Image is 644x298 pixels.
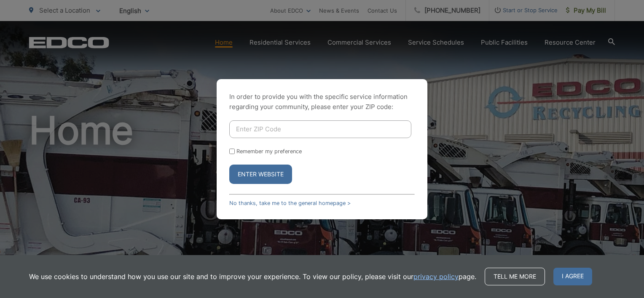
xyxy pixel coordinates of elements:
p: In order to provide you with the specific service information regarding your community, please en... [229,92,415,112]
label: Remember my preference [236,148,302,154]
input: Enter ZIP Code [229,120,411,138]
a: Tell me more [485,268,545,285]
span: I agree [553,268,592,285]
a: No thanks, take me to the general homepage > [229,200,351,206]
a: privacy policy [413,271,459,282]
button: Enter Website [229,165,292,184]
p: We use cookies to understand how you use our site and to improve your experience. To view our pol... [29,271,476,282]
